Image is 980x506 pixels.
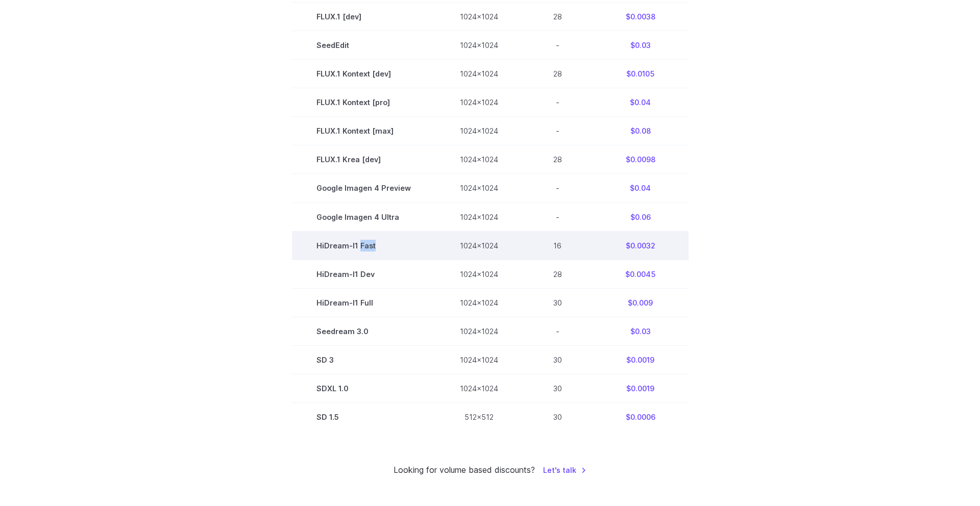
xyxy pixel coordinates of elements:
[394,464,535,477] small: Looking for volume based discounts?
[593,145,689,174] td: $0.0098
[435,374,523,402] td: 1024x1024
[523,345,593,374] td: 30
[292,31,435,60] td: SeedEdit
[435,31,523,60] td: 1024x1024
[292,60,435,88] td: FLUX.1 Kontext [dev]
[523,317,593,345] td: -
[435,3,523,31] td: 1024x1024
[435,288,523,317] td: 1024x1024
[292,402,435,431] td: SD 1.5
[593,288,689,317] td: $0.009
[523,3,593,31] td: 28
[593,88,689,117] td: $0.04
[292,117,435,145] td: FLUX.1 Kontext [max]
[292,145,435,174] td: FLUX.1 Krea [dev]
[292,174,435,203] td: Google Imagen 4 Preview
[593,60,689,88] td: $0.0105
[292,260,435,288] td: HiDream-I1 Dev
[435,345,523,374] td: 1024x1024
[593,374,689,402] td: $0.0019
[292,288,435,317] td: HiDream-I1 Full
[435,203,523,231] td: 1024x1024
[435,88,523,117] td: 1024x1024
[435,174,523,203] td: 1024x1024
[435,145,523,174] td: 1024x1024
[523,402,593,431] td: 30
[593,317,689,345] td: $0.03
[435,117,523,145] td: 1024x1024
[292,3,435,31] td: FLUX.1 [dev]
[523,31,593,60] td: -
[523,260,593,288] td: 28
[543,464,586,476] a: Let's talk
[523,374,593,402] td: 30
[523,203,593,231] td: -
[435,317,523,345] td: 1024x1024
[435,231,523,260] td: 1024x1024
[593,174,689,203] td: $0.04
[593,203,689,231] td: $0.06
[292,374,435,402] td: SDXL 1.0
[593,402,689,431] td: $0.0006
[593,3,689,31] td: $0.0038
[593,117,689,145] td: $0.08
[593,260,689,288] td: $0.0045
[435,260,523,288] td: 1024x1024
[523,60,593,88] td: 28
[523,145,593,174] td: 28
[292,231,435,260] td: HiDream-I1 Fast
[292,317,435,345] td: Seedream 3.0
[292,345,435,374] td: SD 3
[593,345,689,374] td: $0.0019
[292,203,435,231] td: Google Imagen 4 Ultra
[292,88,435,117] td: FLUX.1 Kontext [pro]
[593,231,689,260] td: $0.0032
[593,31,689,60] td: $0.03
[523,231,593,260] td: 16
[523,174,593,203] td: -
[523,288,593,317] td: 30
[523,117,593,145] td: -
[523,88,593,117] td: -
[435,402,523,431] td: 512x512
[435,60,523,88] td: 1024x1024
